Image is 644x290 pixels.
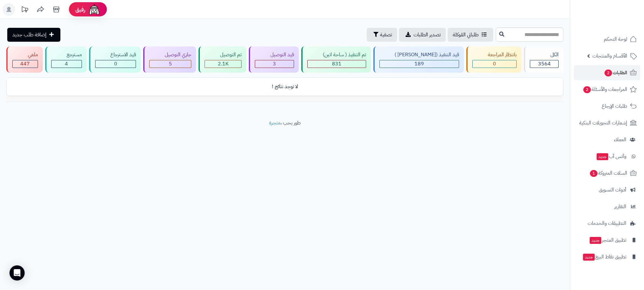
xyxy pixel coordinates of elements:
[5,46,44,73] a: ملغي 447
[574,182,640,197] a: أدوات التسويق
[52,60,82,68] div: 4
[590,170,598,177] span: 1
[583,86,591,93] span: 2
[574,166,640,181] a: السلات المتروكة1
[588,219,626,228] span: التطبيقات والخدمات
[473,60,516,68] div: 0
[604,68,627,77] span: الطلبات
[589,169,627,178] span: السلات المتروكة
[20,60,30,68] span: 447
[88,3,101,16] img: ai-face.png
[574,65,640,80] a: الطلبات2
[604,69,612,76] span: 2
[574,249,640,264] a: تطبيق نقاط البيعجديد
[7,78,563,95] td: لا توجد نتائج !
[380,60,459,68] div: 189
[574,99,640,114] a: طلبات الإرجاع
[367,28,397,42] button: تصفية
[523,46,565,73] a: الكل3564
[218,60,229,68] span: 2.1K
[538,60,551,68] span: 3564
[255,51,294,58] div: قيد التوصيل
[7,28,60,42] a: إضافة طلب جديد
[197,46,248,73] a: تم التوصيل 2.1K
[44,46,88,73] a: مسترجع 4
[597,153,608,160] span: جديد
[379,51,459,58] div: قيد التنفيذ ([PERSON_NAME] )
[332,60,341,68] span: 831
[590,237,601,244] span: جديد
[12,51,38,58] div: ملغي
[307,51,366,58] div: تم التنفيذ ( ساحة اتين)
[582,252,626,261] span: تطبيق نقاط البيع
[574,216,640,231] a: التطبيقات والخدمات
[300,46,372,73] a: تم التنفيذ ( ساحة اتين) 831
[574,233,640,248] a: تطبيق المتجرجديد
[308,60,366,68] div: 831
[614,135,626,144] span: العملاء
[604,35,627,44] span: لوحة التحكم
[17,3,33,17] a: تحديثات المنصة
[614,202,626,211] span: التقارير
[114,60,117,68] span: 0
[574,199,640,214] a: التقارير
[592,51,627,60] span: الأقسام والمنتجات
[414,60,424,68] span: 189
[596,152,626,161] span: وآتس آب
[414,31,441,39] span: تصدير الطلبات
[602,102,627,111] span: طلبات الإرجاع
[574,82,640,97] a: المراجعات والأسئلة2
[583,254,595,261] span: جديد
[255,60,294,68] div: 3
[75,6,85,13] span: رفيق
[574,32,640,47] a: لوحة التحكم
[205,60,241,68] div: 2085
[248,46,300,73] a: قيد التوصيل 3
[399,28,446,42] a: تصدير الطلبات
[530,51,559,58] div: الكل
[579,118,627,127] span: إشعارات التحويلات البنكية
[599,185,626,194] span: أدوات التسويق
[169,60,172,68] span: 5
[589,236,626,245] span: تطبيق المتجر
[149,51,191,58] div: جاري التوصيل
[9,265,25,281] div: Open Intercom Messenger
[13,60,38,68] div: 447
[472,51,517,58] div: بانتظار المراجعة
[574,132,640,147] a: العملاء
[574,149,640,164] a: وآتس آبجديد
[88,46,142,73] a: قيد الاسترجاع 0
[448,28,493,42] a: طلباتي المُوكلة
[95,60,136,68] div: 0
[583,85,627,94] span: المراجعات والأسئلة
[380,31,392,39] span: تصفية
[65,60,68,68] span: 4
[12,31,46,39] span: إضافة طلب جديد
[269,119,280,127] a: متجرة
[150,60,191,68] div: 5
[205,51,242,58] div: تم التوصيل
[273,60,276,68] span: 3
[465,46,523,73] a: بانتظار المراجعة 0
[372,46,465,73] a: قيد التنفيذ ([PERSON_NAME] ) 189
[574,115,640,130] a: إشعارات التحويلات البنكية
[51,51,82,58] div: مسترجع
[142,46,197,73] a: جاري التوصيل 5
[453,31,479,39] span: طلباتي المُوكلة
[95,51,136,58] div: قيد الاسترجاع
[493,60,496,68] span: 0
